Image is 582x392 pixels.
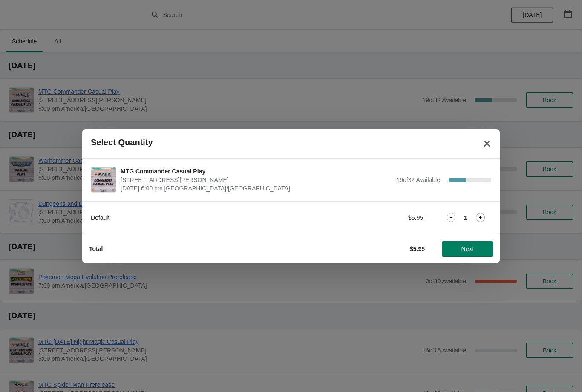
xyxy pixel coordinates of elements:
strong: 1 [464,213,467,222]
div: $5.95 [344,213,423,222]
span: MTG Commander Casual Play [121,167,392,176]
span: Next [461,245,474,252]
span: 19 of 32 Available [396,176,440,183]
div: Default [91,213,327,222]
span: [DATE] 6:00 pm [GEOGRAPHIC_DATA]/[GEOGRAPHIC_DATA] [121,184,392,193]
span: [STREET_ADDRESS][PERSON_NAME] [121,176,392,184]
strong: $5.95 [410,245,425,252]
button: Close [479,136,495,151]
h2: Select Quantity [91,138,153,147]
img: MTG Commander Casual Play | 2040 Louetta Rd Ste I Spring, TX 77388 | September 16 | 6:00 pm Ameri... [91,167,116,192]
button: Next [442,241,493,257]
strong: Total [89,245,103,252]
